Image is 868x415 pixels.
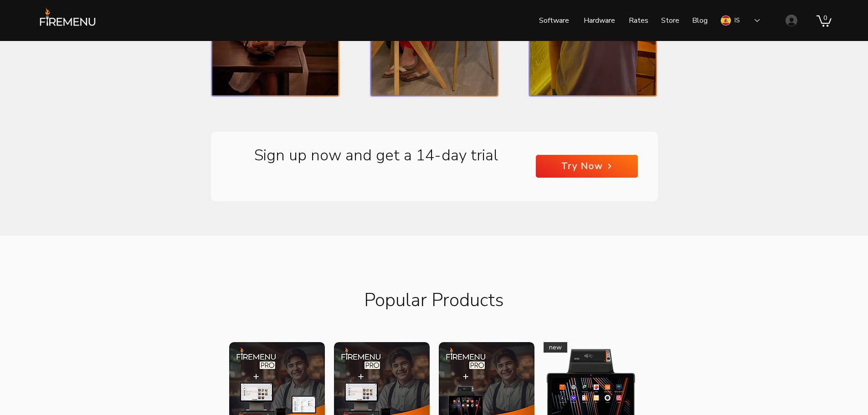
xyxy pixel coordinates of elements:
a: Rates [622,9,654,32]
font: Blog [692,15,708,26]
font: Popular Products [364,288,504,313]
font: Sign up now and get a 14-day trial [254,145,498,166]
text: 0 [823,14,827,21]
a: Cart with 0 items [817,14,832,27]
nav: Place [457,9,714,32]
font: Try Now [561,160,603,172]
font: Store [661,15,679,26]
div: Language Selector: Spanish [714,10,766,31]
a: Try Now [536,155,638,178]
font: Software [539,15,569,26]
font: Rates [629,15,648,26]
img: FireMenu logo [36,7,99,33]
font: IS [734,16,740,25]
iframe: Wix Chat [825,372,868,415]
a: Store [654,9,685,32]
a: Blog [685,9,714,32]
a: Software [532,9,575,32]
img: Spanish [721,15,731,26]
a: Hardware [575,9,622,32]
font: Hardware [584,15,615,26]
